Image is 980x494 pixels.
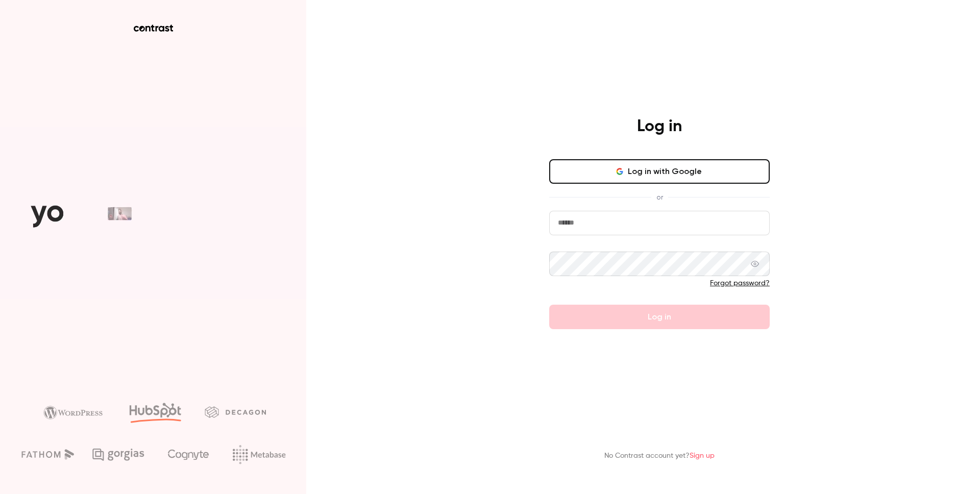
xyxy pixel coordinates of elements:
[205,406,266,417] img: decagon
[549,159,770,184] button: Log in with Google
[651,192,668,203] span: or
[637,116,682,137] h4: Log in
[690,452,715,459] a: Sign up
[604,451,715,461] p: No Contrast account yet?
[710,280,770,287] a: Forgot password?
